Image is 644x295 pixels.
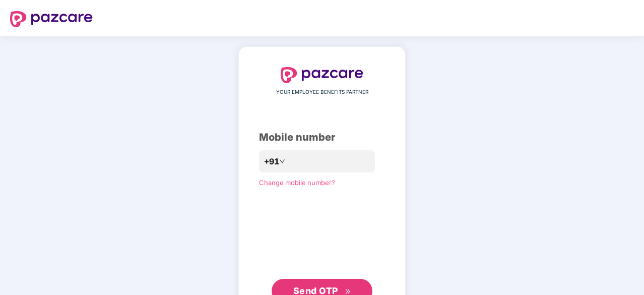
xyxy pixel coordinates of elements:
img: logo [281,67,363,83]
a: Change mobile number? [259,179,335,187]
span: +91 [264,155,279,168]
span: double-right [345,288,351,295]
span: YOUR EMPLOYEE BENEFITS PARTNER [276,88,368,96]
span: down [279,158,285,164]
div: Mobile number [259,130,385,145]
img: logo [10,11,93,27]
